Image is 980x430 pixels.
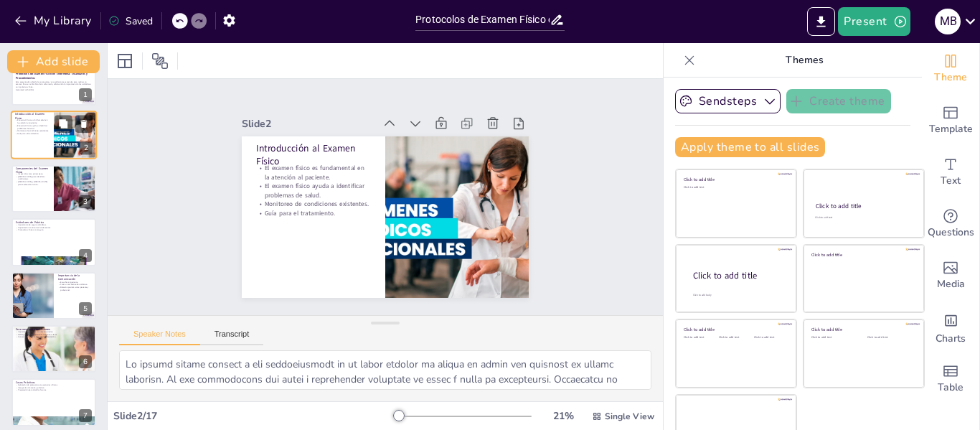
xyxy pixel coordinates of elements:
div: 21 % [546,409,580,423]
div: Click to add title [811,327,914,332]
div: 1 [79,88,92,101]
p: Casos Prácticos [16,380,92,385]
p: El examen físico es fundamental en la atención al paciente. [15,119,50,124]
div: 4 [79,249,92,262]
div: Click to add text [684,336,716,340]
span: Questions [928,225,974,240]
button: Add slide [7,50,100,73]
div: 2 [11,111,97,160]
div: M B [935,9,961,34]
div: Click to add text [719,336,751,340]
p: Esta presentación aborda los protocolos y procedimientos esenciales para realizar un examen físic... [16,80,92,88]
div: Add a table [922,353,979,405]
div: 7 [11,378,96,426]
textarea: Lo ipsumd sitame consect a eli seddoeiusmodt in ut labor etdolor ma aliqua en admin ven quisnost ... [119,350,651,390]
div: 3 [79,195,92,208]
span: Table [938,380,963,396]
div: Click to add title [693,270,785,282]
p: Monitoreo de condiciones existentes. [15,130,50,133]
p: Relación positiva entre paciente y profesional. [58,286,92,291]
div: Layout [113,50,136,73]
div: Click to add title [816,202,911,210]
div: Click to add text [867,336,913,340]
div: Click to add text [815,216,910,220]
p: Escuchar al paciente. [58,281,92,284]
span: Media [937,276,965,292]
p: Themes [701,43,908,78]
p: Estándares de Práctica [16,220,92,225]
button: M B [935,7,961,36]
div: Change the overall theme [922,43,979,95]
span: Theme [934,70,967,85]
p: [MEDICAL_DATA] para identificar condiciones. [16,175,50,180]
p: Capacitación continua es fundamental. [16,226,92,229]
p: Generated with [URL] [16,88,92,91]
div: 6 [11,325,96,373]
div: Click to add text [754,336,786,340]
div: Add text boxes [922,146,979,198]
strong: Protocolos de Examen Físico en Enfermería: Estándares y Procedimientos [16,72,88,80]
div: 5 [11,272,96,319]
p: El examen físico ayuda a identificar problemas de salud. [258,155,374,197]
div: Slide 2 / 17 [113,409,394,423]
button: Apply theme to all slides [675,137,825,157]
p: Aplicación de protocolos en escenarios clínicos. [16,384,92,387]
p: Monitoreo de condiciones existentes. [257,173,371,205]
div: Add images, graphics, shapes or video [922,250,979,302]
div: 2 [80,142,93,155]
span: Position [151,52,169,70]
div: 3 [11,165,96,212]
div: Click to add body [693,294,783,297]
div: Slide 2 [259,88,391,129]
button: Sendsteps [675,89,781,113]
div: Click to add title [811,251,914,257]
p: Hallazgos y recomendaciones deben ser claros. [16,333,92,336]
div: Click to add title [684,327,786,332]
input: Insert title [415,9,550,30]
p: Guía para el tratamiento. [255,182,369,214]
p: Importancia de seguir estándares. [16,224,92,227]
div: Add ready made slides [922,95,979,146]
p: Importancia de la documentación precisa. [16,330,92,333]
span: Text [941,173,961,189]
div: Saved [108,14,153,28]
div: Click to add title [684,177,786,182]
span: Template [929,121,973,137]
p: El examen físico es fundamental en la atención al paciente. [262,138,378,179]
p: Documentación del Examen [16,327,92,332]
div: 5 [79,302,92,315]
div: 4 [11,218,96,266]
span: Single View [605,411,654,422]
div: 7 [79,409,92,422]
p: Crear un ambiente de confianza. [58,283,92,286]
button: My Library [11,9,98,32]
p: Guía para el tratamiento. [15,133,50,136]
p: Preparación para desafíos futuros. [16,389,92,392]
div: Get real-time input from your audience [922,198,979,250]
button: Speaker Notes [119,329,200,345]
div: Click to add text [811,336,857,340]
p: Consecuencias de la falta de documentación. [16,336,92,339]
button: Duplicate Slide [55,116,72,133]
p: Componentes del Examen Físico [16,167,50,174]
button: Transcript [200,329,264,345]
div: Add charts and graphs [922,302,979,353]
div: 6 [79,355,92,368]
p: Integración de teoría y práctica. [16,386,92,389]
p: Introducción al Examen Físico [265,116,382,166]
button: Export to PowerPoint [807,7,835,36]
p: Protocolos clínicos como guía. [16,229,92,232]
button: Delete Slide [75,116,93,133]
p: Importancia de la Comunicación [58,274,92,281]
p: Introducción al Examen Físico [15,113,50,121]
p: El examen físico ayuda a identificar problemas de salud. [15,125,50,130]
button: Create theme [786,89,891,113]
p: [MEDICAL_DATA] y [MEDICAL_DATA] para evaluación interna. [16,180,50,185]
p: Inspección como primer paso. [16,172,50,175]
button: Present [838,7,910,36]
div: Click to add text [684,186,786,190]
div: 1 [11,58,96,106]
span: Charts [936,331,966,347]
